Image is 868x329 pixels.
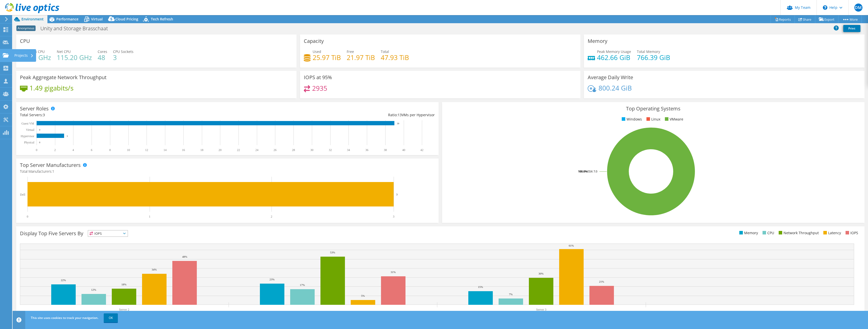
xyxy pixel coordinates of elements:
[274,148,277,152] text: 26
[304,75,332,80] h3: IOPS at 95%
[777,230,819,236] li: Network Throughput
[149,215,150,218] text: 1
[21,134,34,138] text: Hypervisor
[329,148,332,152] text: 32
[620,116,642,122] li: Windows
[115,17,138,21] span: Cloud Pricing
[88,230,128,236] span: IOPS
[29,49,45,54] span: Peak CPU
[237,148,240,152] text: 22
[67,135,68,137] text: 3
[145,148,148,152] text: 12
[815,15,838,23] a: Export
[38,26,116,31] h1: Unity and Storage Brasschaat
[20,162,81,168] h3: Top Server Manufacturers
[20,169,435,174] h4: Total Manufacturers:
[347,49,354,54] span: Free
[509,293,513,296] text: 7%
[771,15,795,23] a: Reports
[381,49,389,54] span: Total
[446,106,861,111] h3: Top Operating Systems
[16,25,36,31] span: Anonymous
[31,316,98,320] span: This site uses cookies to track your navigation.
[30,85,73,91] h4: 1.49 gigabits/s
[12,49,36,62] div: Projects
[599,280,604,283] text: 21%
[39,129,40,131] text: 0
[365,148,368,152] text: 36
[420,148,423,152] text: 42
[24,141,34,144] text: Physical
[119,308,129,311] text: Server 2
[313,49,321,54] span: Used
[393,215,394,218] text: 3
[397,122,399,125] text: 39
[152,268,157,271] text: 34%
[538,272,544,275] text: 30%
[347,55,375,60] h4: 21.97 TiB
[91,17,103,21] span: Virtual
[384,148,387,152] text: 38
[91,288,96,291] text: 12%
[587,169,597,173] tspan: ESXi 7.0
[20,106,49,111] h3: Server Roles
[347,148,350,152] text: 34
[292,148,295,152] text: 28
[255,148,258,152] text: 24
[21,17,44,21] span: Environment
[98,49,107,54] span: Cores
[597,49,631,54] span: Peak Memory Usage
[27,215,28,218] text: 0
[104,313,118,322] a: OK
[761,230,774,236] li: CPU
[578,169,587,173] tspan: 100.0%
[536,308,546,311] text: Server 3
[310,148,313,152] text: 30
[109,148,111,152] text: 8
[98,55,107,60] h4: 48
[113,55,133,60] h4: 3
[391,271,396,274] text: 31%
[569,244,574,247] text: 61%
[26,128,35,132] text: Virtual
[597,55,631,60] h4: 462.66 GiB
[823,5,827,10] svg: \n
[269,278,275,281] text: 23%
[57,49,71,54] span: Net CPU
[271,215,272,218] text: 2
[645,116,660,122] li: Linux
[39,141,40,144] text: 0
[396,193,398,196] text: 3
[381,55,409,60] h4: 47.93 TiB
[304,38,324,44] h3: Capacity
[599,85,632,91] h4: 800.24 GiB
[113,49,133,54] span: CPU Sockets
[402,148,405,152] text: 40
[844,230,858,236] li: IOPS
[164,148,167,152] text: 14
[312,85,327,91] h4: 2935
[664,116,683,122] li: VMware
[151,17,173,21] span: Tech Refresh
[843,25,860,32] a: Print
[637,49,660,54] span: Total Memory
[72,148,74,152] text: 4
[20,75,106,80] h3: Peak Aggregate Network Throughput
[121,283,126,286] text: 18%
[330,251,335,254] text: 53%
[127,148,130,152] text: 10
[822,230,841,236] li: Latency
[29,55,51,60] h4: 31 GHz
[182,148,185,152] text: 16
[227,112,435,118] div: Ratio: VMs per Hypervisor
[738,230,758,236] li: Memory
[854,4,862,12] span: DM
[588,38,607,44] h3: Memory
[478,285,483,288] text: 15%
[398,112,402,117] span: 13
[57,55,92,60] h4: 115.20 GHz
[182,255,187,258] text: 48%
[361,294,365,297] text: 5%
[588,75,633,80] h3: Average Daily Write
[91,148,92,152] text: 6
